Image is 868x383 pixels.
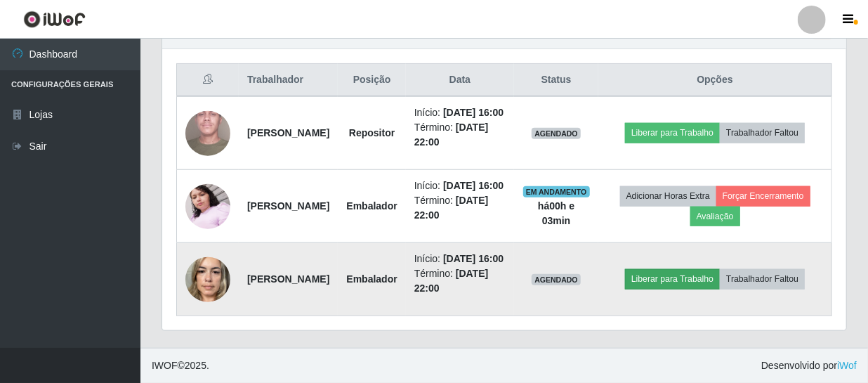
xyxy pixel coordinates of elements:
th: Data [406,64,514,97]
button: Trabalhador Faltou [720,269,805,289]
li: Início: [414,105,506,120]
img: 1744395296980.jpeg [185,249,230,309]
th: Posição [338,64,405,97]
strong: Embalador [346,273,397,285]
li: Início: [414,178,506,193]
time: [DATE] 16:00 [443,107,504,118]
span: AGENDADO [532,128,581,139]
button: Adicionar Horas Extra [620,186,716,206]
span: Desenvolvido por [761,358,857,373]
time: [DATE] 16:00 [443,180,504,191]
button: Avaliação [690,207,740,226]
strong: [PERSON_NAME] [247,200,329,212]
th: Opções [598,64,831,97]
span: © 2025 . [152,358,209,373]
strong: há 00 h e 03 min [538,200,574,226]
time: [DATE] 16:00 [443,253,504,264]
a: iWof [837,360,857,371]
button: Liberar para Trabalho [625,123,720,143]
li: Início: [414,252,506,266]
strong: Repositor [349,127,395,138]
th: Status [514,64,598,97]
span: EM ANDAMENTO [523,186,590,197]
img: CoreUI Logo [23,11,86,28]
li: Término: [414,266,506,296]
button: Forçar Encerramento [716,186,810,206]
button: Liberar para Trabalho [625,269,720,289]
img: 1705933519386.jpeg [185,83,230,183]
button: Trabalhador Faltou [720,123,805,143]
strong: [PERSON_NAME] [247,273,329,285]
strong: Embalador [346,200,397,212]
th: Trabalhador [239,64,338,97]
img: 1702482681044.jpeg [185,176,230,236]
li: Término: [414,120,506,150]
li: Término: [414,193,506,223]
span: IWOF [152,360,178,371]
span: AGENDADO [532,274,581,285]
strong: [PERSON_NAME] [247,127,329,138]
